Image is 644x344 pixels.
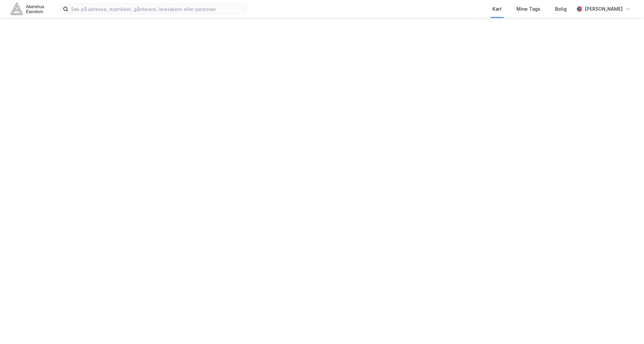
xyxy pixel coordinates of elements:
[11,3,44,15] img: akershus-eiendom-logo.9091f326c980b4bce74ccdd9f866810c.svg
[68,4,246,14] input: Søk på adresse, matrikkel, gårdeiere, leietakere eller personer
[555,5,567,13] div: Bolig
[611,312,644,344] iframe: Chat Widget
[585,5,623,13] div: [PERSON_NAME]
[492,5,502,13] div: Kart
[516,5,540,13] div: Mine Tags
